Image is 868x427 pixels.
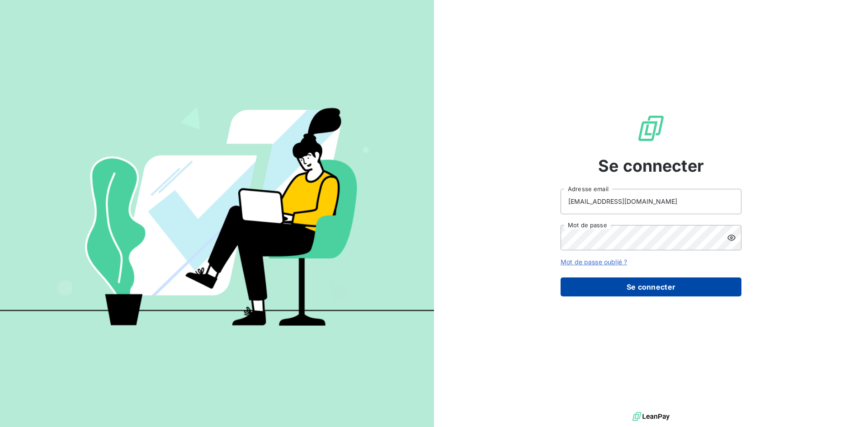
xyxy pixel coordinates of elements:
[632,410,670,423] img: logo
[561,277,741,296] button: Se connecter
[598,154,704,178] span: Se connecter
[561,189,741,214] input: placeholder
[637,114,665,143] img: Logo LeanPay
[561,258,627,266] a: Mot de passe oublié ?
